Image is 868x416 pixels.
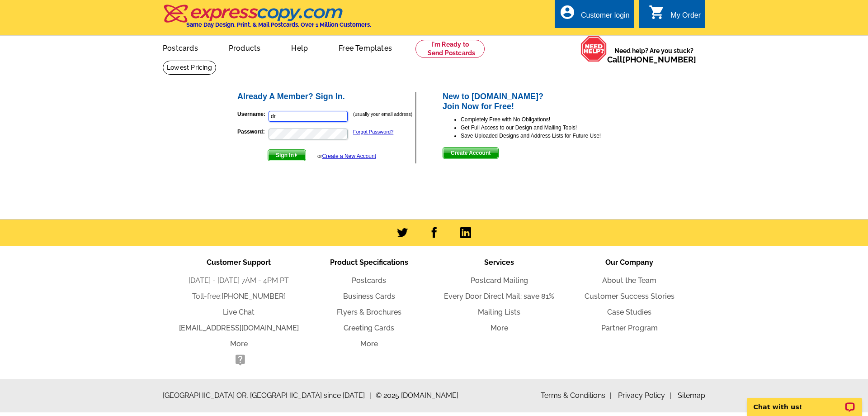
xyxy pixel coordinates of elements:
[618,391,671,400] a: Privacy Policy
[585,292,675,301] a: Customer Success Stories
[294,153,298,157] img: button-next-arrow-white.png
[163,11,371,28] a: Same Day Design, Print, & Mail Postcards. Over 1 Million Customers.
[148,37,212,58] a: Postcards
[179,324,299,332] a: [EMAIL_ADDRESS][DOMAIN_NAME]
[337,308,401,316] a: Flyers & Brochures
[541,391,612,400] a: Terms & Conditions
[461,115,632,124] li: Completely Free with No Obligations!
[649,4,665,20] i: shopping_cart
[461,132,632,140] li: Save Uploaded Designs and Address Lists for Future Use!
[322,153,376,159] a: Create a New Account
[186,21,371,28] h4: Same Day Design, Print, & Mail Postcards. Over 1 Million Customers.
[237,110,268,118] label: Username:
[670,11,701,24] div: My Order
[163,390,371,401] span: [GEOGRAPHIC_DATA] OR, [GEOGRAPHIC_DATA] since [DATE]
[237,92,415,102] h2: Already A Member? Sign In.
[443,147,499,159] button: Create Account
[207,258,271,267] span: Customer Support
[174,275,304,286] li: [DATE] - [DATE] 7AM - 4PM PT
[491,324,508,332] a: More
[230,339,248,348] a: More
[601,324,658,332] a: Partner Program
[581,11,630,24] div: Customer login
[461,124,632,132] li: Get Full Access to our Design and Mailing Tools!
[343,292,395,301] a: Business Cards
[602,276,656,285] a: About the Team
[443,148,498,158] span: Create Account
[444,292,554,301] a: Every Door Direct Mail: save 81%
[352,276,386,285] a: Postcards
[443,92,632,111] h2: New to [DOMAIN_NAME]? Join Now for Free!
[317,152,376,160] div: or
[237,128,268,136] label: Password:
[607,55,696,64] span: Call
[376,390,458,401] span: © 2025 [DOMAIN_NAME]
[330,258,408,267] span: Product Specifications
[605,258,653,267] span: Our Company
[678,391,705,400] a: Sitemap
[580,36,607,62] img: help
[214,37,275,58] a: Products
[268,150,306,161] span: Sign In
[353,129,393,134] a: Forgot Password?
[277,37,322,58] a: Help
[623,55,696,64] a: [PHONE_NUMBER]
[471,276,528,285] a: Postcard Mailing
[353,111,412,117] small: (usually your email address)
[607,308,651,316] a: Case Studies
[222,292,286,301] a: [PHONE_NUMBER]
[559,10,630,21] a: account_circle Customer login
[324,37,406,58] a: Free Templates
[223,308,255,316] a: Live Chat
[559,4,576,20] i: account_circle
[268,149,306,161] button: Sign In
[607,46,701,64] span: Need help? Are you stuck?
[360,339,378,348] a: More
[484,258,514,267] span: Services
[344,324,394,332] a: Greeting Cards
[649,10,701,21] a: shopping_cart My Order
[174,291,304,302] li: Toll-free:
[741,387,868,416] iframe: LiveChat chat widget
[478,308,520,316] a: Mailing Lists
